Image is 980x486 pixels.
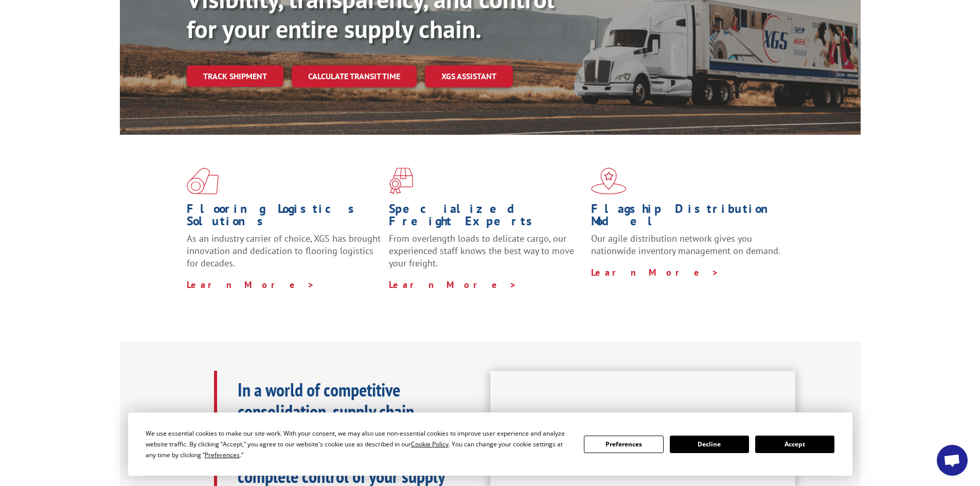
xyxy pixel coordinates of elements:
div: We use essential cookies to make our site work. With your consent, we may also use non-essential ... [146,428,572,460]
span: Our agile distribution network gives you nationwide inventory management on demand. [591,232,780,257]
button: Accept [755,436,834,453]
a: Track shipment [187,65,283,87]
h1: Flagship Distribution Model [591,203,786,232]
span: As an industry carrier of choice, XGS has brought innovation and dedication to flooring logistics... [187,232,381,269]
a: Calculate transit time [292,65,417,87]
img: xgs-icon-focused-on-flooring-red [389,168,413,194]
h1: Flooring Logistics Solutions [187,203,381,232]
img: xgs-icon-flagship-distribution-model-red [591,168,627,194]
img: xgs-icon-total-supply-chain-intelligence-red [187,168,219,194]
span: Cookie Policy [411,440,449,448]
h1: Specialized Freight Experts [389,203,583,232]
a: XGS ASSISTANT [425,65,513,87]
div: Open chat [937,445,968,476]
button: Decline [670,436,749,453]
button: Preferences [584,436,663,453]
p: From overlength loads to delicate cargo, our experienced staff knows the best way to move your fr... [389,232,583,278]
a: Learn More > [591,266,719,278]
span: Preferences [205,451,240,459]
div: Cookie Consent Prompt [128,412,852,476]
a: Learn More > [389,279,517,291]
a: Learn More > [187,279,315,291]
